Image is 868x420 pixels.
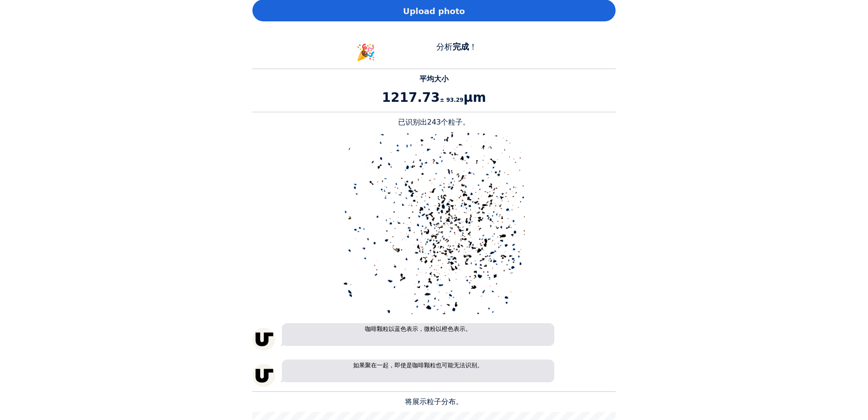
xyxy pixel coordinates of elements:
div: 分析 ！ [389,40,525,65]
img: unspecialty-logo [252,328,275,350]
span: 🎉 [356,43,376,61]
p: 咖啡颗粒以蓝色表示，微粉以橙色表示。 [282,323,554,346]
img: unspecialty-logo [252,364,275,387]
p: 已识别出243个粒子。 [252,117,616,128]
p: 如果聚在一起，即使是咖啡颗粒也可能无法识别。 [282,360,554,382]
span: ± 93.29 [440,97,464,103]
p: 平均大小 [252,74,616,85]
b: 完成 [453,42,469,51]
span: Upload photo [403,5,465,17]
img: alt [343,132,525,314]
p: 1217.73 μm [252,88,616,107]
p: 将展示粒子分布。 [252,396,616,407]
